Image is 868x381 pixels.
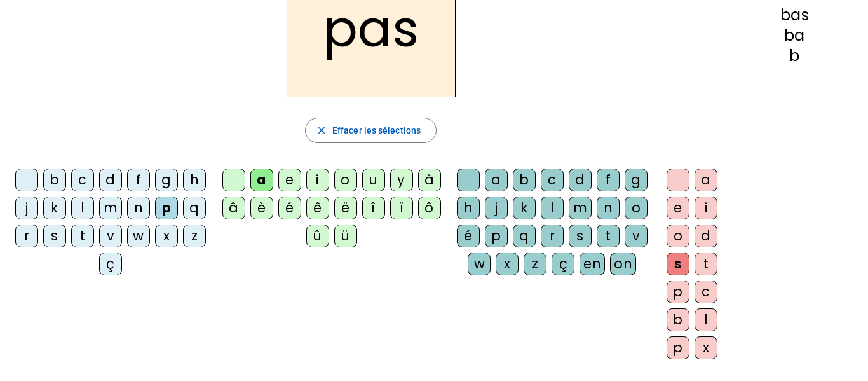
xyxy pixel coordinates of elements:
[362,169,385,191] div: u
[625,197,648,219] div: o
[250,197,273,219] div: è
[597,197,620,219] div: n
[306,197,329,219] div: ê
[742,28,848,43] div: ba
[513,225,536,247] div: q
[695,253,717,275] div: t
[569,169,592,191] div: d
[278,197,301,219] div: é
[99,225,122,247] div: v
[71,197,94,219] div: l
[485,197,508,219] div: j
[99,197,122,219] div: m
[597,225,620,247] div: t
[306,169,329,191] div: i
[334,197,357,219] div: ë
[334,225,357,247] div: ü
[695,225,717,247] div: d
[742,8,848,23] div: bas
[541,169,564,191] div: c
[667,253,689,275] div: s
[390,197,413,219] div: ï
[513,169,536,191] div: b
[222,197,245,219] div: â
[695,197,717,219] div: i
[468,253,491,275] div: w
[390,169,413,191] div: y
[250,169,273,191] div: a
[183,169,206,191] div: h
[183,225,206,247] div: z
[155,197,178,219] div: p
[667,308,689,331] div: b
[485,225,508,247] div: p
[569,197,592,219] div: m
[155,169,178,191] div: g
[71,169,94,191] div: c
[278,169,301,191] div: e
[695,336,717,359] div: x
[513,197,536,219] div: k
[457,225,480,247] div: é
[695,169,717,191] div: a
[695,281,717,303] div: c
[155,225,178,247] div: x
[597,169,620,191] div: f
[127,225,150,247] div: w
[306,225,329,247] div: û
[43,169,66,191] div: b
[667,197,689,219] div: e
[524,253,546,275] div: z
[418,197,441,219] div: ô
[667,225,689,247] div: o
[15,225,38,247] div: r
[362,197,385,219] div: î
[305,118,437,143] button: Effacer les sélections
[485,169,508,191] div: a
[99,169,122,191] div: d
[127,197,150,219] div: n
[580,253,605,275] div: en
[695,308,717,331] div: l
[541,225,564,247] div: r
[457,197,480,219] div: h
[71,225,94,247] div: t
[334,169,357,191] div: o
[99,253,122,275] div: ç
[667,336,689,359] div: p
[15,197,38,219] div: j
[742,48,848,64] div: b
[43,197,66,219] div: k
[667,281,689,303] div: p
[316,125,327,136] mat-icon: close
[569,225,592,247] div: s
[418,169,441,191] div: à
[610,253,636,275] div: on
[332,123,421,138] span: Effacer les sélections
[127,169,150,191] div: f
[625,169,648,191] div: g
[496,253,519,275] div: x
[183,197,206,219] div: q
[552,253,574,275] div: ç
[541,197,564,219] div: l
[625,225,648,247] div: v
[43,225,66,247] div: s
